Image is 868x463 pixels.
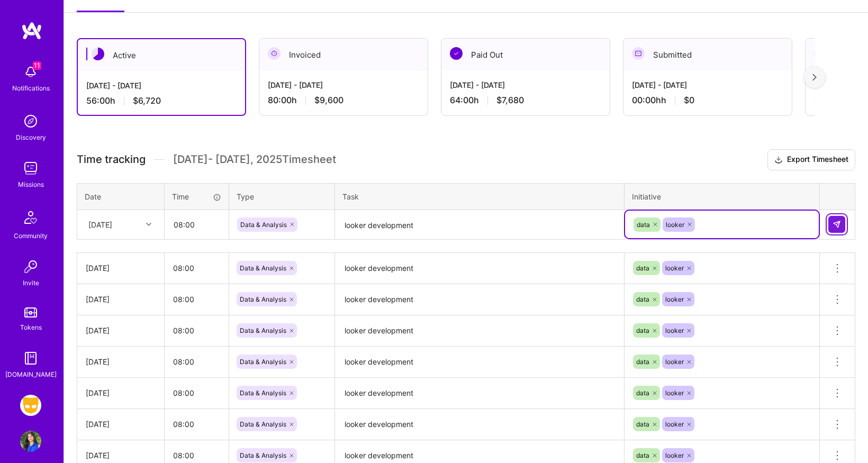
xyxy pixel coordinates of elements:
span: $0 [684,95,694,106]
div: [DATE] - [DATE] [86,80,237,91]
textarea: looker development [336,254,623,283]
img: logo [21,21,42,40]
div: Submitted [623,39,792,71]
div: [DATE] - [DATE] [268,79,419,90]
div: Paid Out [441,39,610,71]
button: Export Timesheet [767,149,855,170]
span: data [636,295,649,303]
img: discovery [20,111,41,132]
textarea: looker development [336,211,623,239]
img: Community [18,205,43,230]
span: looker [665,389,684,397]
span: looker [665,295,684,303]
div: [DATE] [86,294,156,305]
div: 56:00 h [86,95,237,106]
img: guide book [20,348,41,369]
span: looker [665,358,684,366]
span: [DATE] - [DATE] , 2025 Timesheet [173,153,336,166]
i: icon Download [774,155,783,166]
img: Submit [833,220,841,229]
div: 80:00 h [268,95,419,106]
div: [DATE] [86,450,156,461]
input: HH:MM [165,285,229,313]
span: $7,680 [496,95,524,106]
img: Paid Out [450,47,463,60]
div: [DATE] [86,325,156,336]
div: [DATE] [86,356,156,367]
a: User Avatar [17,431,44,452]
input: HH:MM [165,410,229,438]
textarea: looker development [336,316,623,346]
span: data [636,389,649,397]
img: Submitted [632,47,645,60]
img: Active [92,48,104,60]
span: Data & Analysis [240,221,287,229]
textarea: looker development [336,348,623,377]
span: Data & Analysis [240,389,286,397]
img: Grindr: Data + FE + CyberSecurity + QA [20,395,41,416]
div: [DATE] - [DATE] [450,79,601,90]
div: null [828,216,846,233]
img: User Avatar [20,431,41,452]
th: Date [77,183,165,210]
span: data [636,451,649,459]
div: Notifications [12,83,50,94]
div: Missions [18,179,44,190]
div: Discovery [16,132,46,143]
span: Data & Analysis [240,451,286,459]
input: HH:MM [165,211,228,239]
span: data [636,420,649,428]
div: Community [14,230,48,241]
div: Initiative [632,191,812,202]
span: looker [665,326,684,334]
textarea: looker development [336,379,623,408]
div: [DATE] [88,219,112,230]
th: Task [335,183,625,210]
div: 00:00h h [632,95,783,106]
textarea: looker development [336,285,623,314]
div: Active [78,39,245,71]
img: Submitted [814,47,827,60]
div: Invoiced [259,39,428,71]
span: Data & Analysis [240,264,286,272]
i: icon Chevron [146,222,151,227]
input: HH:MM [165,348,229,376]
span: Time tracking [77,153,146,166]
span: data [636,358,649,366]
div: [DATE] [86,419,156,430]
img: Invoiced [268,47,281,60]
input: HH:MM [165,316,229,344]
span: looker [666,221,684,229]
div: [DOMAIN_NAME] [5,369,57,380]
a: Grindr: Data + FE + CyberSecurity + QA [17,395,44,416]
img: right [812,74,817,81]
span: $6,720 [133,95,161,106]
div: [DATE] [86,262,156,274]
input: HH:MM [165,254,229,282]
div: Time [172,191,221,202]
span: Data & Analysis [240,295,286,303]
span: looker [665,451,684,459]
img: teamwork [20,158,41,179]
input: HH:MM [165,379,229,407]
textarea: looker development [336,410,623,439]
span: data [636,264,649,272]
span: data [637,221,650,229]
span: looker [665,420,684,428]
span: Data & Analysis [240,420,286,428]
span: looker [665,264,684,272]
img: Invite [20,256,41,277]
th: Type [229,183,335,210]
span: Data & Analysis [240,326,286,334]
div: Tokens [20,322,42,333]
span: 11 [33,61,41,70]
span: data [636,326,649,334]
div: [DATE] - [DATE] [632,79,783,90]
span: Data & Analysis [240,358,286,366]
div: Invite [23,277,39,288]
img: tokens [24,307,37,317]
img: bell [20,61,41,83]
span: $9,600 [314,95,343,106]
div: 64:00 h [450,95,601,106]
div: [DATE] [86,387,156,398]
